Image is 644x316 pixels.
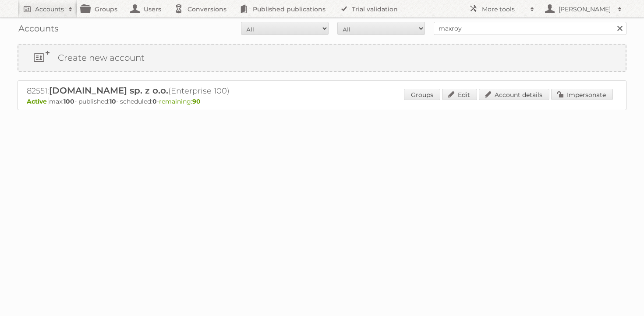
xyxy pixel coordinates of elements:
[27,97,617,105] p: max: - published: - scheduled: -
[64,97,74,105] strong: 100
[479,89,549,100] a: Account details
[35,5,64,14] h2: Accounts
[442,89,477,100] a: Edit
[192,97,201,105] strong: 90
[18,45,626,71] a: Create new account
[152,97,157,105] strong: 0
[482,5,526,14] h2: More tools
[49,85,168,96] span: [DOMAIN_NAME] sp. z o.o.
[27,85,333,97] h2: 82551: (Enterprise 100)
[27,97,49,105] span: Active
[551,89,613,100] a: Impersonate
[110,97,116,105] strong: 10
[404,89,440,100] a: Groups
[159,97,201,105] span: remaining:
[556,5,613,14] h2: [PERSON_NAME]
